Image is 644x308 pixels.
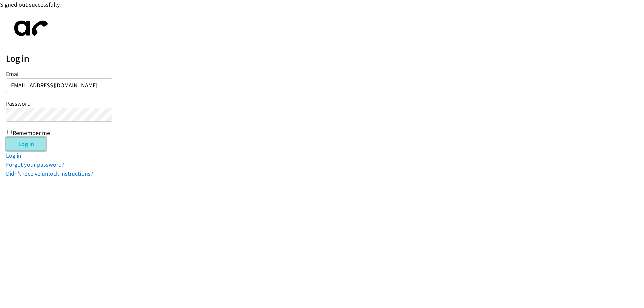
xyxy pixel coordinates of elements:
[6,70,20,78] label: Email
[6,161,64,168] a: Forgot your password?
[6,137,46,151] input: Log in
[6,100,31,107] label: Password
[6,15,53,42] img: aphone-8a226864a2ddd6a5e75d1ebefc011f4aa8f32683c2d82f3fb0802fe031f96514.svg
[6,53,644,64] h2: Log in
[6,170,93,177] a: Didn't receive unlock instructions?
[13,129,50,137] label: Remember me
[6,151,21,159] a: Log in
